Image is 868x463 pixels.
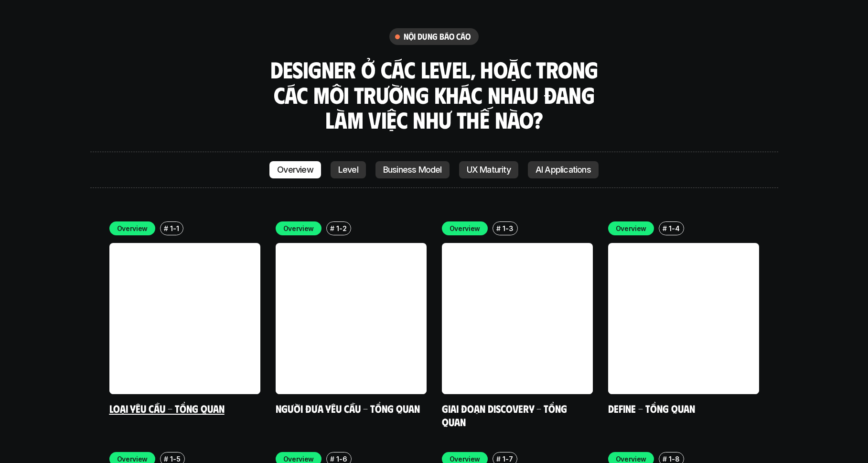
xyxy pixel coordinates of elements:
[663,225,667,232] h6: #
[277,165,313,175] p: Overview
[164,455,168,463] h6: #
[467,165,511,175] p: UX Maturity
[450,223,481,233] p: Overview
[616,223,647,233] p: Overview
[536,165,591,175] p: AI Applications
[331,161,366,178] a: Level
[170,223,179,233] p: 1-1
[503,223,513,233] p: 1-3
[528,161,599,178] a: AI Applications
[109,402,225,415] a: Loại yêu cầu - Tổng quan
[669,223,679,233] p: 1-4
[330,455,334,463] h6: #
[375,161,450,178] a: Business Model
[330,225,334,232] h6: #
[608,402,695,415] a: Define - Tổng quan
[117,223,148,233] p: Overview
[267,57,601,132] h3: Designer ở các level, hoặc trong các môi trường khác nhau đang làm việc như thế nào?
[276,402,420,415] a: Người đưa yêu cầu - Tổng quan
[338,165,358,175] p: Level
[663,455,667,463] h6: #
[283,223,314,233] p: Overview
[164,225,168,232] h6: #
[404,31,471,42] h6: nội dung báo cáo
[269,161,321,178] a: Overview
[336,223,346,233] p: 1-2
[496,455,501,463] h6: #
[459,161,518,178] a: UX Maturity
[442,402,569,428] a: Giai đoạn Discovery - Tổng quan
[383,165,442,175] p: Business Model
[496,225,501,232] h6: #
